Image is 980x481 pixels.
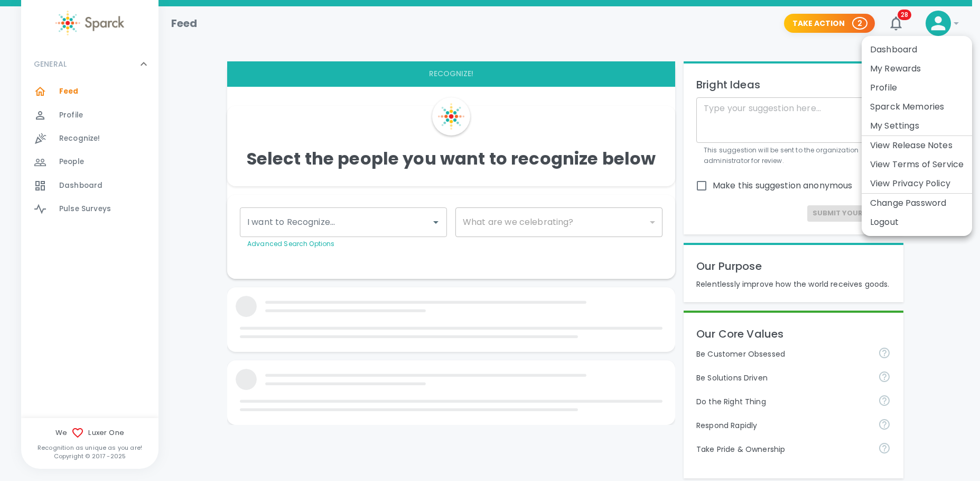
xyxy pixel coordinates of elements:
li: My Rewards [862,59,972,78]
li: Profile [862,78,972,97]
li: My Settings [862,116,972,135]
li: Logout [862,213,972,232]
li: Change Password [862,194,972,213]
li: Dashboard [862,40,972,59]
li: Sparck Memories [862,97,972,116]
a: View Release Notes [870,139,953,152]
a: View Privacy Policy [870,177,950,190]
a: View Terms of Service [870,158,964,171]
